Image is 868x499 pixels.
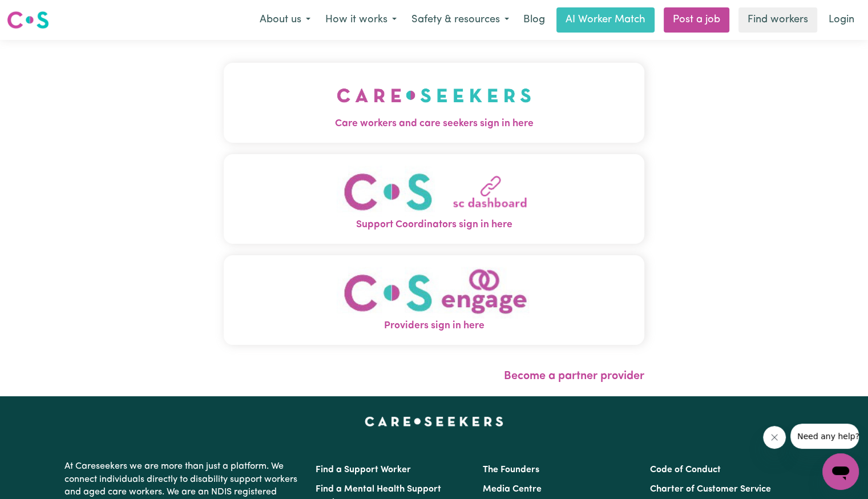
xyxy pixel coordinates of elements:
a: Careseekers home page [365,417,503,426]
a: Find workers [738,7,817,33]
button: Support Coordinators sign in here [224,154,644,244]
span: Providers sign in here [224,319,644,333]
span: Care workers and care seekers sign in here [224,116,644,131]
a: AI Worker Match [556,7,655,33]
img: Careseekers logo [7,10,49,30]
iframe: Close message [763,426,786,449]
a: Post a job [664,7,729,33]
a: Blog [516,7,552,33]
iframe: Message from company [790,424,859,449]
a: Media Centre [483,485,542,494]
a: Login [822,7,861,33]
button: Safety & resources [404,8,516,32]
span: Need any help? [7,8,69,17]
a: Become a partner provider [504,371,644,382]
button: Care workers and care seekers sign in here [224,63,644,143]
span: Support Coordinators sign in here [224,218,644,232]
a: The Founders [483,465,539,474]
a: Code of Conduct [650,465,721,474]
button: About us [252,8,318,32]
button: How it works [318,8,404,32]
a: Find a Support Worker [316,465,411,474]
button: Providers sign in here [224,255,644,345]
a: Careseekers logo [7,7,49,33]
iframe: Button to launch messaging window [822,453,859,490]
a: Charter of Customer Service [650,485,771,494]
